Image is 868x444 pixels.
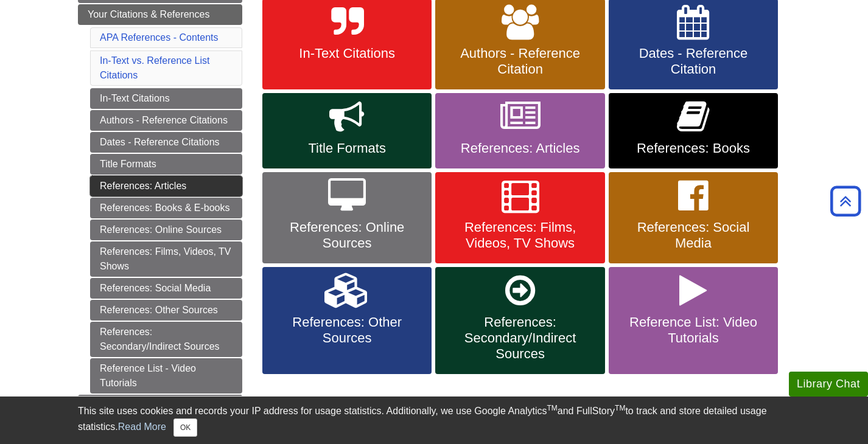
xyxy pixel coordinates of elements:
[271,220,422,251] span: References: Online Sources
[271,314,422,346] span: References: Other Sources
[547,404,557,412] sup: TM
[78,404,790,437] div: This site uses cookies and records your IP address for usage statistics. Additionally, we use Goo...
[444,220,595,251] span: References: Films, Videos, TV Shows
[435,93,604,168] a: References: Articles
[618,140,769,156] span: References: Books
[90,132,242,153] a: Dates - Reference Citations
[90,198,242,218] a: References: Books & E-books
[271,46,422,61] span: In-Text Citations
[444,314,595,362] span: References: Secondary/Indirect Sources
[100,32,218,43] a: APA References - Contents
[609,267,778,374] a: Reference List: Video Tutorials
[444,46,595,77] span: Authors - Reference Citation
[618,314,769,346] span: Reference List: Video Tutorials
[90,110,242,131] a: Authors - Reference Citations
[90,300,242,321] a: References: Other Sources
[789,372,868,397] button: Library Chat
[615,404,625,412] sup: TM
[118,421,166,432] a: Read More
[90,278,242,299] a: References: Social Media
[173,418,197,437] button: Close
[90,241,242,277] a: References: Films, Videos, TV Shows
[271,140,422,156] span: Title Formats
[78,395,242,415] a: More APA Help
[609,172,778,263] a: References: Social Media
[90,322,242,357] a: References: Secondary/Indirect Sources
[609,93,778,168] a: References: Books
[90,220,242,240] a: References: Online Sources
[618,220,769,251] span: References: Social Media
[88,9,209,19] span: Your Citations & References
[618,46,769,77] span: Dates - Reference Citation
[90,88,242,109] a: In-Text Citations
[435,172,604,263] a: References: Films, Videos, TV Shows
[444,140,595,156] span: References: Articles
[90,154,242,175] a: Title Formats
[262,172,432,263] a: References: Online Sources
[826,193,865,209] a: Back to Top
[262,93,432,168] a: Title Formats
[90,176,242,196] a: References: Articles
[90,358,242,394] a: Reference List - Video Tutorials
[435,267,604,374] a: References: Secondary/Indirect Sources
[78,4,242,25] a: Your Citations & References
[100,55,210,80] a: In-Text vs. Reference List Citations
[262,267,432,374] a: References: Other Sources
